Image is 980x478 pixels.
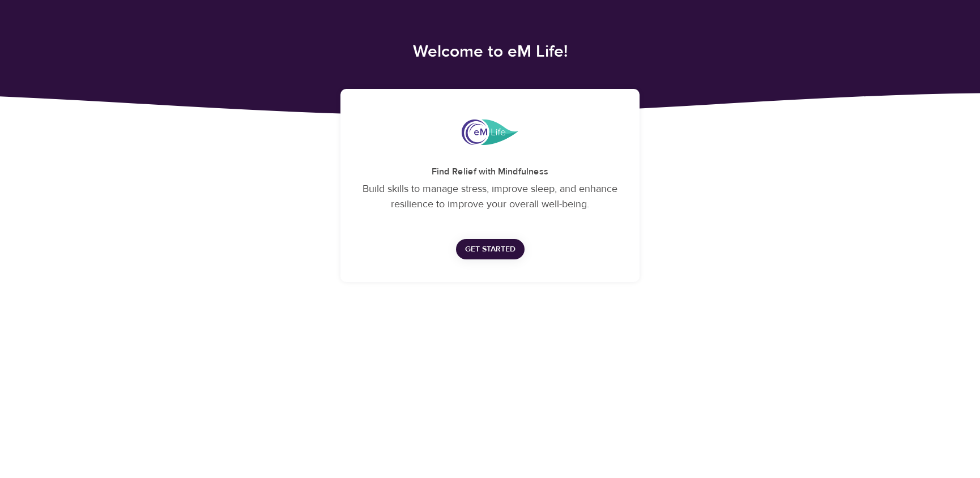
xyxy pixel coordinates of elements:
[462,119,518,145] img: eMindful_logo.png
[456,239,525,260] button: Get Started
[354,166,626,178] h5: Find Relief with Mindfulness
[181,41,799,62] h4: Welcome to eM Life!
[354,181,626,212] p: Build skills to manage stress, improve sleep, and enhance resilience to improve your overall well...
[465,242,515,257] span: Get Started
